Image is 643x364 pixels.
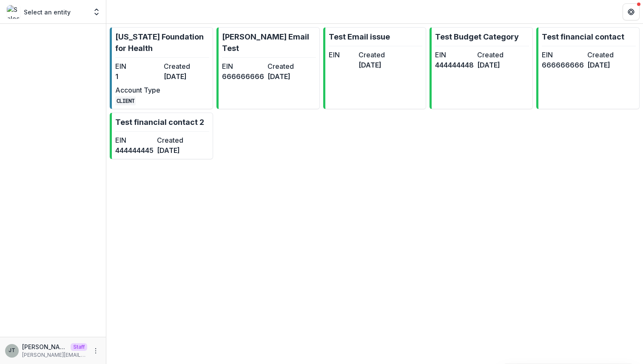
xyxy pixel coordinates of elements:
p: [US_STATE] Foundation for Health [115,31,209,54]
dd: [DATE] [358,60,385,70]
dt: Created [587,50,629,60]
a: Test Email issueEINCreated[DATE] [323,27,427,109]
dt: EIN [542,50,584,60]
a: [PERSON_NAME] Email TestEIN666666666Created[DATE] [216,27,320,109]
dd: 666666666 [542,60,584,70]
p: Staff [71,343,87,351]
p: Test Budget Category [435,31,519,42]
p: [PERSON_NAME] Email Test [222,31,316,54]
dd: [DATE] [477,60,516,70]
dt: EIN [222,61,264,71]
p: [PERSON_NAME][EMAIL_ADDRESS][DOMAIN_NAME] [22,351,87,359]
dt: Created [477,50,516,60]
p: [PERSON_NAME] [22,342,67,351]
p: Test financial contact 2 [115,116,204,128]
dd: [DATE] [587,60,629,70]
dt: Account Type [115,85,160,95]
dt: Created [157,135,195,145]
dd: [DATE] [157,145,195,155]
p: Test financial contact [542,31,624,42]
dd: 1 [115,71,160,82]
div: Joyce N Temelio [9,348,15,353]
dd: [DATE] [267,71,310,82]
dt: EIN [329,50,355,60]
a: Test financial contact 2EIN444444445Created[DATE] [110,113,213,159]
dt: Created [358,50,385,60]
dt: Created [267,61,310,71]
dd: [DATE] [164,71,209,82]
a: Test Budget CategoryEIN444444448Created[DATE] [430,27,533,109]
p: Select an entity [24,8,71,17]
a: Test financial contactEIN666666666Created[DATE] [536,27,640,109]
a: [US_STATE] Foundation for HealthEIN1Created[DATE]Account TypeCLIENT [110,27,213,109]
button: Open entity switcher [91,3,102,20]
img: Select an entity [7,5,20,19]
button: Get Help [623,3,640,20]
dd: 666666666 [222,71,264,82]
dd: 444444448 [435,60,474,70]
dt: EIN [115,61,160,71]
dt: EIN [115,135,154,145]
dt: Created [164,61,209,71]
p: Test Email issue [329,31,390,42]
button: More [91,346,101,356]
code: CLIENT [115,96,136,105]
dd: 444444445 [115,145,154,155]
dt: EIN [435,50,474,60]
